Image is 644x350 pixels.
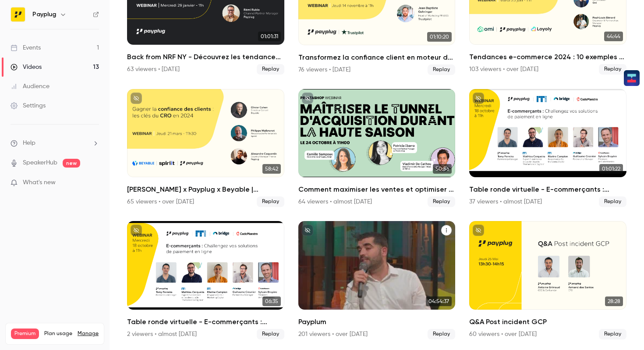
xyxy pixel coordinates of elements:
h2: Q&A Post incident GCP [469,317,626,327]
li: help-dropdown-opener [11,139,99,148]
h2: Transformez la confiance client en moteur de ventes en ligne avec Trustpilot et Payplug [298,52,456,63]
span: new [63,159,80,168]
button: unpublished [131,225,142,236]
span: Replay [599,64,626,75]
h2: Comment maximiser les ventes et optimiser le funnel de conversion pendant la haute saison ? [298,184,456,195]
li: Spiriit x Payplug x Beyable | Confiance client : les clés du CRO en 2024 [127,89,284,207]
div: Audience [11,82,50,91]
div: 64 viewers • almost [DATE] [298,197,372,206]
img: Payplug [11,7,25,21]
span: Replay [599,329,626,339]
li: Q&A Post incident GCP [469,221,626,339]
span: 50:56 [433,164,452,174]
div: 65 viewers • over [DATE] [127,197,194,206]
span: Replay [257,64,284,75]
div: 60 viewers • over [DATE] [469,330,537,339]
a: SpeakerHub [23,158,57,168]
span: 58:42 [262,164,281,174]
a: 50:56Comment maximiser les ventes et optimiser le funnel de conversion pendant la haute saison ?6... [298,89,456,207]
span: What's new [23,178,56,187]
span: Replay [257,196,284,207]
div: Events [11,43,41,52]
span: 06:35 [262,296,281,306]
a: 06:35Table ronde virtuelle - E-commerçants : Challengez vos solutions de paiement en ligne2 viewe... [127,221,284,339]
span: Premium [11,329,39,339]
h2: Tendances e-commerce 2024 : 10 exemples à suivre [469,52,626,62]
h2: Table ronde virtuelle - E-commerçants : Challengez vos solutions de paiement en ligne [127,317,284,327]
button: unpublished [473,93,484,104]
a: Manage [78,330,99,337]
span: 01:01:22 [599,164,623,174]
div: 201 viewers • over [DATE] [298,330,368,339]
h2: Payplum [298,317,456,327]
div: 37 viewers • almost [DATE] [469,197,542,206]
div: Settings [11,101,46,110]
h2: Table ronde virtuelle - E-commerçants : Challengez vos solutions de paiement en ligne [469,184,626,195]
a: 28:28Q&A Post incident GCP60 viewers • over [DATE]Replay [469,221,626,339]
span: 01:10:20 [427,32,452,42]
button: unpublished [302,93,313,104]
span: Replay [599,196,626,207]
button: unpublished [302,225,313,236]
li: Table ronde virtuelle - E-commerçants : Challengez vos solutions de paiement en ligne [469,89,626,207]
h2: [PERSON_NAME] x Payplug x Beyable | Confiance client : les clés du CRO en 2024 [127,184,284,195]
button: unpublished [131,93,142,104]
span: Help [23,139,35,148]
h2: Back from NRF NY - Découvrez les tendances retail de demain [127,52,284,62]
div: Videos [11,63,42,71]
span: Replay [257,329,284,339]
span: Plan usage [44,330,72,337]
div: 2 viewers • almost [DATE] [127,330,197,339]
div: 63 viewers • [DATE] [127,65,180,74]
span: 44:44 [604,32,623,41]
li: Payplum [298,221,456,339]
span: 04:54:37 [426,296,452,306]
button: unpublished [473,225,484,236]
h6: Payplug [32,10,56,19]
span: Replay [428,64,455,75]
div: 103 viewers • over [DATE] [469,65,538,74]
span: Replay [428,329,455,339]
a: 58:42[PERSON_NAME] x Payplug x Beyable | Confiance client : les clés du CRO en 202465 viewers • o... [127,89,284,207]
span: 28:28 [605,296,623,306]
div: 76 viewers • [DATE] [298,65,350,74]
a: 04:54:37Payplum201 viewers • over [DATE]Replay [298,221,456,339]
span: Replay [428,196,455,207]
span: 01:01:31 [258,32,281,41]
li: Table ronde virtuelle - E-commerçants : Challengez vos solutions de paiement en ligne [127,221,284,339]
a: 01:01:22Table ronde virtuelle - E-commerçants : Challengez vos solutions de paiement en ligne37 v... [469,89,626,207]
li: Comment maximiser les ventes et optimiser le funnel de conversion pendant la haute saison ? [298,89,456,207]
iframe: Noticeable Trigger [88,179,99,187]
